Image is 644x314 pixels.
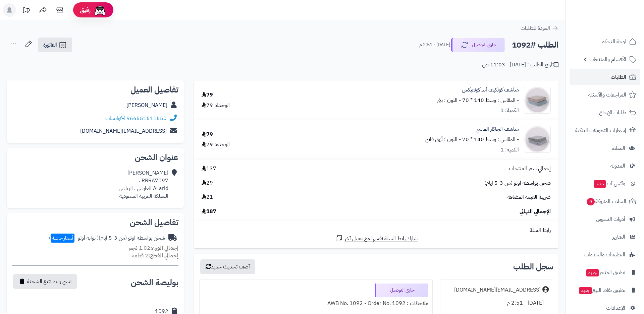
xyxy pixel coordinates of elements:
img: ai-face.png [93,3,107,17]
strong: إجمالي القطع: [148,252,178,260]
small: - المقاس : وسط 140 * 70 [462,135,519,143]
span: وآتس آب [593,179,625,188]
a: مناشف الجاكار الماسي [476,125,519,133]
span: الإجمالي النهائي [520,208,551,215]
span: العملاء [612,143,625,153]
a: تطبيق المتجرجديد [570,264,640,280]
span: شارك رابط السلة نفسها مع عميل آخر [344,235,418,243]
img: 1754839838-%D9%83%D9%88%D9%86%D9%83%D9%8A%D9%81%20%D8%A3%D9%86%D8%AF%20%D9%83%D9%88%D9%86%D9%81%D... [524,87,550,114]
div: الكمية: 1 [500,146,519,154]
span: تطبيق نقاط البيع [579,286,625,295]
strong: إجمالي الوزن: [150,244,178,252]
div: [PERSON_NAME] RRRA7097 ، Al arid العارض ، الرياض المملكة العربية السعودية [119,169,168,200]
h2: عنوان الشحن [12,153,178,162]
h2: تفاصيل العميل [12,86,178,94]
h2: بوليصة الشحن [131,278,178,287]
div: تاريخ الطلب : [DATE] - 11:03 ص [482,61,558,69]
a: مناشف كونكيف أند كونفيكس [462,86,519,94]
span: 21 [202,193,213,201]
a: الفاتورة [38,38,72,52]
small: 1.02 كجم [129,244,178,252]
div: الوحدة: 79 [202,141,230,148]
span: الفاتورة [43,41,57,49]
div: رابط السلة [197,227,556,234]
span: إجمالي سعر المنتجات [509,165,551,173]
span: الإعدادات [606,303,625,313]
span: 0 [587,198,595,205]
a: العملاء [570,140,640,156]
span: شحن بواسطة اوتو (من 3-5 ايام) [484,179,551,187]
span: 29 [202,179,213,187]
span: رفيق [80,6,91,14]
span: السلات المتروكة [586,197,626,206]
span: التطبيقات والخدمات [584,250,625,259]
button: نسخ رابط تتبع الشحنة [13,274,77,289]
a: السلات المتروكة0 [570,193,640,209]
a: الطلبات [570,69,640,85]
small: [DATE] - 2:51 م [419,42,450,48]
a: شارك رابط السلة نفسها مع عميل آخر [335,234,418,243]
a: التطبيقات والخدمات [570,247,640,263]
span: ( بوابة أوتو - ) [49,234,99,242]
button: جاري التوصيل [451,38,505,52]
a: وآتس آبجديد [570,176,640,192]
div: [DATE] - 2:51 م [444,297,549,310]
h3: سجل الطلب [513,263,553,271]
span: جديد [586,269,599,276]
a: لوحة التحكم [570,34,640,50]
div: [EMAIL_ADDRESS][DOMAIN_NAME] [454,286,541,294]
small: - المقاس : وسط 140 * 70 [462,96,519,104]
h2: تفاصيل الشحن [12,218,178,227]
span: نسخ رابط تتبع الشحنة [27,277,71,286]
small: 2 قطعة [132,252,178,260]
small: - اللون : بني [437,96,461,104]
span: لوحة التحكم [601,37,626,46]
h2: الطلب #1092 [512,38,558,52]
span: أدوات التسويق [596,214,625,224]
a: المدونة [570,158,640,174]
img: 1754806726-%D8%A7%D9%84%D8%AC%D8%A7%D9%83%D8%A7%D8%B1%20%D8%A7%D9%84%D9%85%D8%A7%D8%B3%D9%8A-90x9... [524,126,550,153]
span: الأقسام والمنتجات [589,55,626,64]
span: المراجعات والأسئلة [588,90,626,100]
a: واتساب [105,114,125,122]
div: ملاحظات : AWB No. 1092 - Order No. 1092 [204,297,428,310]
span: إشعارات التحويلات البنكية [575,126,626,135]
a: [EMAIL_ADDRESS][DOMAIN_NAME] [80,127,167,135]
span: 187 [202,208,216,215]
span: الطلبات [611,72,626,82]
a: تطبيق نقاط البيعجديد [570,282,640,298]
span: العودة للطلبات [521,24,550,32]
div: الوحدة: 79 [202,102,230,109]
a: المراجعات والأسئلة [570,87,640,103]
a: تحديثات المنصة [18,3,35,18]
span: تطبيق المتجر [586,268,625,277]
a: التقارير [570,229,640,245]
div: الكمية: 1 [500,107,519,114]
a: العودة للطلبات [521,24,558,32]
span: التقارير [612,232,625,242]
span: المدونة [610,161,625,171]
div: شحن بواسطة اوتو (من 3-5 ايام) [49,234,165,242]
button: أضف تحديث جديد [200,259,255,274]
a: طلبات الإرجاع [570,105,640,121]
a: [PERSON_NAME] [126,101,167,109]
span: أسعار خاصة [51,234,74,243]
small: - اللون : أزرق فاتح [425,135,461,143]
span: جديد [579,287,592,294]
a: إشعارات التحويلات البنكية [570,122,640,138]
span: ضريبة القيمة المضافة [507,193,551,201]
span: طلبات الإرجاع [599,108,626,117]
div: 79 [202,131,213,138]
a: أدوات التسويق [570,211,640,227]
span: جديد [594,180,606,188]
span: 137 [202,165,216,173]
div: جاري التوصيل [375,284,428,297]
div: 79 [202,91,213,99]
a: 966551511550 [126,114,167,122]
